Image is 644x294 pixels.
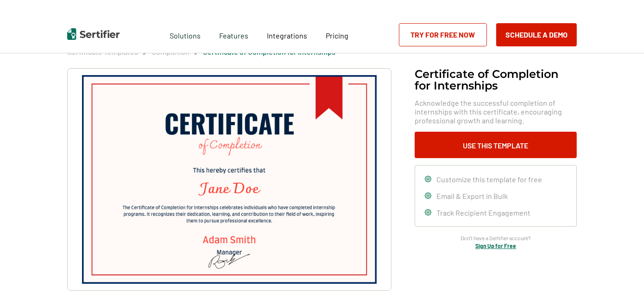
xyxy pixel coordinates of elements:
[170,29,201,40] span: Solutions
[598,249,644,294] iframe: Chat Widget
[220,29,249,40] span: Features
[415,68,577,91] h1: Certificate of Completion​ for Internships
[475,243,516,249] a: Sign Up for Free
[326,31,349,40] span: Pricing
[326,29,349,40] a: Pricing
[82,75,377,284] img: Certificate of Completion​ for Internships
[415,132,577,158] button: Use This Template
[436,208,530,217] span: Track Recipient Engagement
[267,29,308,40] a: Integrations
[436,175,542,184] span: Customize this template for free
[415,98,577,125] span: Acknowledge the successful completion of internships with this certificate, encouraging professio...
[267,31,308,40] span: Integrations
[461,234,531,243] span: Don’t have a Sertifier account?
[67,28,120,40] img: Sertifier | Digital Credentialing Platform
[399,23,487,46] a: Try for Free Now
[436,192,508,200] span: Email & Export in Bulk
